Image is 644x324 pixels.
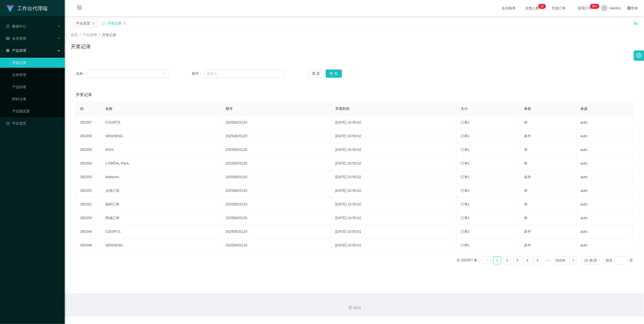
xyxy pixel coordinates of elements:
[6,49,10,52] i: 图标: appstore-o
[101,198,222,211] td: 福利订单
[222,116,331,129] td: 20250825120
[569,256,577,264] li: 下一页
[523,6,542,10] span: 在线人数
[17,0,47,16] h1: 工作台代理端
[76,143,101,157] td: 282055
[461,202,470,206] span: 订单1
[331,198,457,211] td: [DATE] 10:55:02
[524,134,531,138] span: 多件
[606,256,633,264] div: 跳至 页
[524,148,528,152] span: 单
[461,229,470,234] span: 订单2
[105,107,112,111] span: 名称
[123,22,126,25] i: 图标: close
[524,161,528,165] span: 单
[101,211,222,225] td: 商城订单
[572,259,575,262] i: 图标: right
[12,82,61,92] a: 产品列表
[590,4,599,9] sup: 946
[12,94,61,104] a: 即时注单
[554,256,567,264] li: 28206
[524,202,528,206] span: 单
[524,243,531,247] span: 多件
[549,6,568,10] span: 充值订单
[222,211,331,225] td: 20250825120
[76,198,101,211] td: 282051
[102,21,105,25] i: 图标: sync
[6,5,14,12] img: logo.9652507e.png
[6,25,10,28] i: 图标: check-circle-o
[483,256,491,264] li: 上一页
[71,43,91,50] h1: 开奖记录
[101,157,222,170] td: L'ORÉAL Paris.
[598,259,601,262] i: 图标: down
[457,256,481,264] li: 共 282057 条，
[461,189,470,193] span: 订单2
[331,239,457,252] td: [DATE] 10:50:01
[76,129,101,143] td: 282056
[544,256,552,264] li: 向后 5 页
[107,18,122,28] div: 开奖记录
[76,116,101,129] td: 282057
[577,184,633,198] td: auto
[584,257,597,264] div: 10 条/页
[222,143,331,157] td: 20250825120
[222,129,331,143] td: 20250825120
[534,257,541,264] a: 5
[577,143,633,157] td: auto
[76,211,101,225] td: 282050
[6,118,61,128] a: 图标: dashboard平台首页
[222,198,331,211] td: 20250825120
[538,4,546,9] sup: 25
[99,33,100,37] span: /
[92,22,95,25] i: 图标: close
[524,257,531,264] a: 4
[524,175,531,179] span: 多件
[577,170,633,184] td: auto
[76,184,101,198] td: 282052
[461,148,470,152] span: 订单1
[461,134,470,138] span: 订单1
[76,239,101,252] td: 282048
[523,256,532,264] li: 4
[461,107,468,111] span: 大小
[524,120,528,124] span: 单
[503,256,511,264] li: 2
[577,211,633,225] td: auto
[71,0,88,16] i: 图标: menu-fold
[524,189,528,193] span: 单
[71,33,78,37] span: 首页
[577,157,633,170] td: auto
[331,157,457,170] td: [DATE] 10:55:02
[222,239,331,252] td: 20250825119
[163,72,166,76] i: 图标: down
[101,129,222,143] td: SENHENG.
[222,184,331,198] td: 20250825120
[331,170,457,184] td: [DATE] 10:55:02
[524,229,531,234] span: 多件
[514,257,521,264] a: 3
[577,129,633,143] td: auto
[6,36,26,40] span: 会员管理
[326,70,342,78] button: 查 询
[331,116,457,129] td: [DATE] 10:55:02
[76,170,101,184] td: 282053
[534,256,542,264] li: 5
[461,175,470,179] span: 订单1
[192,71,204,76] span: 期号：
[222,157,331,170] td: 20250825120
[102,33,116,37] span: 开奖记录
[76,157,101,170] td: 282054
[83,33,97,37] span: 产品管理
[204,70,285,78] input: 请输入
[331,225,457,239] td: [DATE] 10:50:01
[577,239,633,252] td: auto
[540,4,542,9] p: 2
[493,257,501,264] a: 1
[6,37,10,40] i: 图标: table
[222,225,331,239] td: 20250825119
[331,184,457,198] td: [DATE] 10:55:02
[576,6,595,10] span: 提现订单
[69,305,640,311] div: 2021
[331,129,457,143] td: [DATE] 10:55:02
